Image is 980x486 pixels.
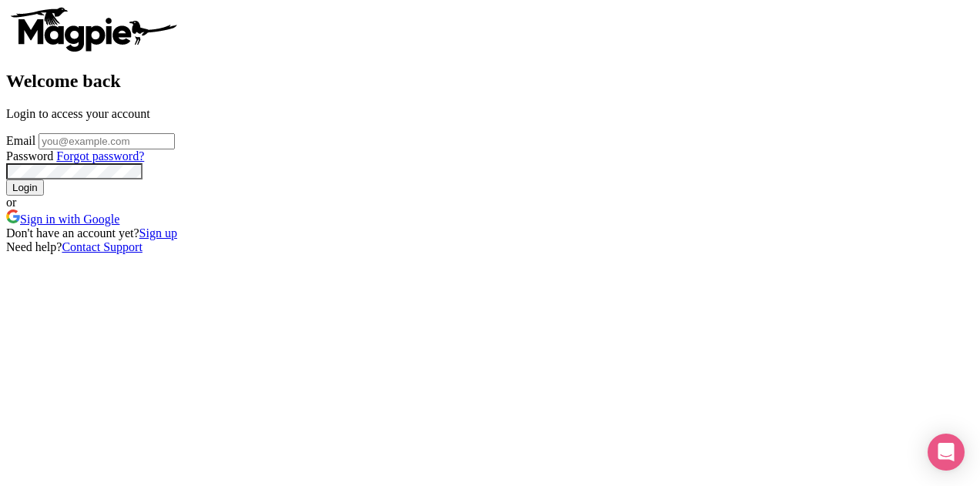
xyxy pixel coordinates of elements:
[39,133,175,149] input: you@example.com
[6,6,180,52] img: logo-ab69f6fb50320c5b225c76a69d11143b.png
[6,196,16,209] span: or
[6,213,119,226] a: Sign in with Google
[6,107,974,121] p: Login to access your account
[6,179,44,196] input: Login
[56,149,144,163] a: Forgot password?
[6,149,53,163] label: Password
[6,71,974,92] h2: Welcome back
[928,434,965,471] div: Open Intercom Messenger
[6,226,974,254] div: Don't have an account yet? Need help?
[6,209,20,223] img: google.svg
[62,240,142,253] a: Contact Support
[139,226,177,240] a: Sign up
[6,134,35,147] label: Email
